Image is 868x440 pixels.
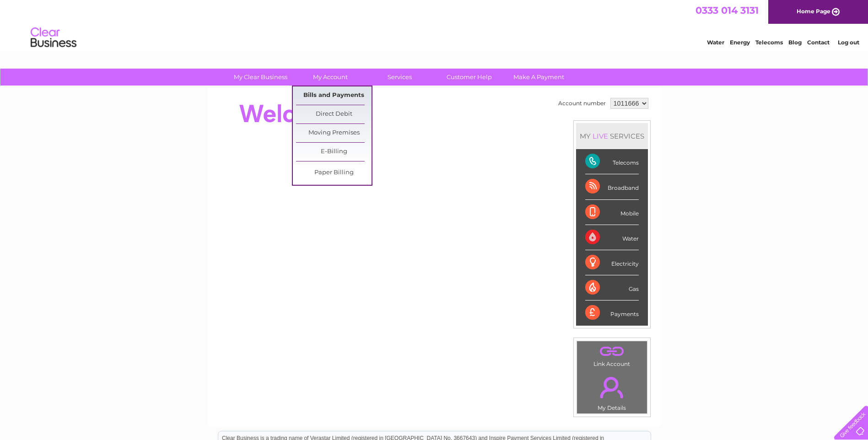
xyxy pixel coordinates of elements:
[585,300,639,325] div: Payments
[755,39,783,46] a: Telecoms
[218,5,651,44] div: Clear Business is a trading name of Verastar Limited (registered in [GEOGRAPHIC_DATA] No. 3667643...
[585,225,639,250] div: Water
[838,39,859,46] a: Log out
[576,123,648,149] div: MY SERVICES
[585,149,639,174] div: Telecoms
[501,69,577,86] a: Make A Payment
[707,39,724,46] a: Water
[585,250,639,275] div: Electricity
[579,343,645,360] a: .
[577,341,647,370] td: Link Account
[788,39,802,46] a: Blog
[292,69,368,86] a: My Account
[585,275,639,300] div: Gas
[579,371,645,403] a: .
[807,39,830,46] a: Contact
[362,69,437,86] a: Services
[556,96,608,111] td: Account number
[296,164,372,182] a: Paper Billing
[730,39,750,46] a: Energy
[296,124,372,142] a: Moving Premises
[296,105,372,123] a: Direct Debit
[431,69,507,86] a: Customer Help
[296,143,372,161] a: E-Billing
[577,369,647,414] td: My Details
[296,86,372,105] a: Bills and Payments
[695,5,759,16] a: 0333 014 3131
[585,200,639,225] div: Mobile
[585,174,639,199] div: Broadband
[591,132,610,140] div: LIVE
[223,69,298,86] a: My Clear Business
[30,24,77,52] img: logo.png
